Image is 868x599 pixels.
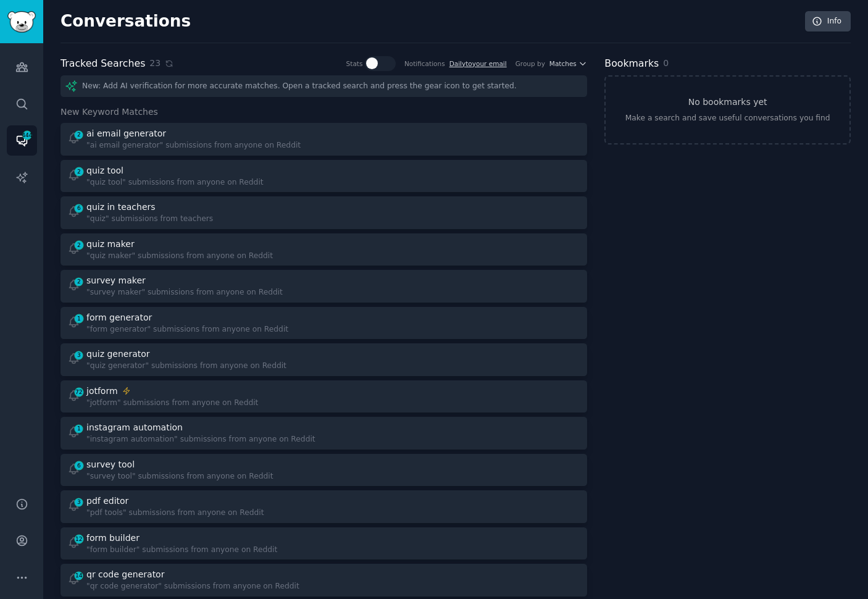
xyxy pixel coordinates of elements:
div: "ai email generator" submissions from anyone on Reddit [86,140,301,151]
div: "quiz" submissions from teachers [86,214,213,225]
h3: No bookmarks yet [688,96,767,109]
div: quiz tool [86,164,123,177]
span: 444 [22,131,33,140]
div: instagram automation [86,421,183,434]
div: pdf editor [86,495,128,508]
div: Notifications [404,59,445,68]
h2: Tracked Searches [61,56,145,72]
div: quiz generator [86,348,150,361]
div: "jotform" submissions from anyone on Reddit [86,398,258,409]
span: 72 [73,388,85,396]
div: quiz in teachers [86,201,156,214]
span: 2 [73,277,85,286]
a: 14qr code generator"qr code generator" submissions from anyone on Reddit [61,564,587,597]
a: 3quiz generator"quiz generator" submissions from anyone on Reddit [61,343,587,376]
button: Matches [549,59,587,68]
a: 1form generator"form generator" submissions from anyone on Reddit [61,307,587,340]
a: 12form builder"form builder" submissions from anyone on Reddit [61,527,587,560]
div: jotform [86,385,118,398]
span: 3 [73,498,85,506]
div: survey tool [86,458,135,471]
span: 12 [73,535,85,543]
div: form generator [86,311,152,324]
div: "survey maker" submissions from anyone on Reddit [86,287,283,298]
a: 3pdf editor"pdf tools" submissions from anyone on Reddit [61,490,587,523]
div: Group by [515,59,545,68]
span: 3 [73,351,85,359]
a: 2survey maker"survey maker" submissions from anyone on Reddit [61,270,587,303]
div: "survey tool" submissions from anyone on Reddit [86,471,273,482]
span: 1 [73,314,85,323]
a: 6survey tool"survey tool" submissions from anyone on Reddit [61,454,587,487]
h2: Conversations [61,12,191,31]
span: 14 [73,571,85,580]
div: quiz maker [86,238,135,251]
a: 2quiz maker"quiz maker" submissions from anyone on Reddit [61,233,587,266]
span: New Keyword Matches [61,106,158,119]
div: ai email generator [86,127,166,140]
div: "quiz tool" submissions from anyone on Reddit [86,177,264,188]
div: "form builder" submissions from anyone on Reddit [86,545,277,556]
a: 2ai email generator"ai email generator" submissions from anyone on Reddit [61,123,587,156]
a: 444 [7,125,37,156]
a: Dailytoyour email [449,60,507,67]
img: GummySearch logo [7,11,36,33]
a: 1instagram automation"instagram automation" submissions from anyone on Reddit [61,417,587,450]
a: 2quiz tool"quiz tool" submissions from anyone on Reddit [61,160,587,193]
span: 6 [73,461,85,470]
div: survey maker [86,274,146,287]
span: 6 [73,204,85,212]
h2: Bookmarks [604,56,659,72]
div: qr code generator [86,568,164,581]
span: 23 [149,57,161,70]
div: Make a search and save useful conversations you find [625,113,830,124]
div: Stats [346,59,363,68]
span: 2 [73,167,85,176]
a: 72jotform"jotform" submissions from anyone on Reddit [61,380,587,413]
a: No bookmarks yetMake a search and save useful conversations you find [604,75,851,145]
span: Matches [549,59,577,68]
span: 1 [73,424,85,433]
div: "instagram automation" submissions from anyone on Reddit [86,434,315,445]
div: "qr code generator" submissions from anyone on Reddit [86,581,299,592]
span: 2 [73,130,85,139]
div: "form generator" submissions from anyone on Reddit [86,324,288,335]
div: "pdf tools" submissions from anyone on Reddit [86,508,264,519]
span: 2 [73,241,85,249]
div: "quiz maker" submissions from anyone on Reddit [86,251,273,262]
a: 6quiz in teachers"quiz" submissions from teachers [61,196,587,229]
span: 0 [663,58,669,68]
div: New: Add AI verification for more accurate matches. Open a tracked search and press the gear icon... [61,75,587,97]
a: Info [805,11,851,32]
div: "quiz generator" submissions from anyone on Reddit [86,361,286,372]
div: form builder [86,532,140,545]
